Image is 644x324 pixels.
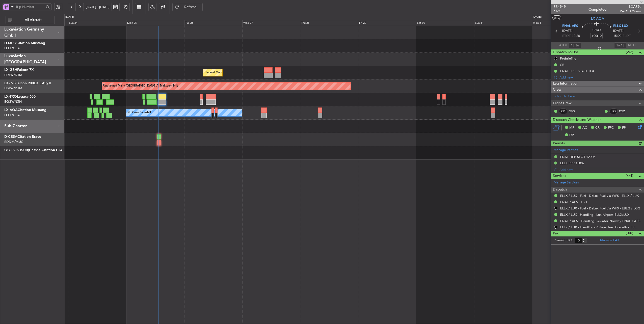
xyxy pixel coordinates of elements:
div: Mon 1 [532,20,590,26]
span: P1/2 [554,9,566,14]
span: 12:20 [572,34,580,39]
label: Planned PAX [554,238,573,243]
span: Refresh [180,5,201,9]
span: Crew [553,87,561,93]
span: Pax [553,231,558,236]
span: LX-AOA [4,108,18,112]
span: ELDT [623,34,631,39]
span: FP [622,125,626,130]
a: EDDM/MUC [4,140,23,144]
div: ENAL FUEL VIA JETEX [560,69,594,73]
span: 02:40 [593,28,601,33]
div: Mon 25 [126,20,184,26]
div: FO [609,109,618,114]
div: Unplanned Maint [GEOGRAPHIC_DATA] (Al Maktoum Intl) [103,82,178,90]
div: CP [559,109,567,114]
a: D-IJHOCitation Mustang [4,41,45,45]
a: RDZ [619,109,630,114]
a: ELLX / LUX - Fuel - DeLux Fuel via WFS - EBLG / LGG [560,206,640,210]
span: (2/2) [626,49,633,55]
div: CB [560,63,564,67]
div: No Crew Sabadell [127,109,151,117]
button: Refresh [172,3,203,11]
span: 534949 [554,4,566,9]
a: LX-INBFalcon 900EX EASy II [4,82,51,85]
span: ALDT [628,43,636,48]
a: Manage Services [554,180,579,185]
button: All Aircraft [6,16,55,24]
span: Flight Crew [553,100,572,106]
span: [DATE] - [DATE] [86,5,110,9]
span: DP [569,133,574,138]
div: Completed [588,7,607,12]
span: Leg Information [553,81,578,87]
div: Planned Maint Nice ([GEOGRAPHIC_DATA]) [205,69,261,76]
a: ELLX / LUX - Handling - Lux-Airport ELLX/LUX [560,212,629,217]
span: ATOT [559,43,568,48]
a: Manage PAX [600,238,619,243]
button: UTC [552,15,561,20]
div: Prebriefing [560,56,576,61]
a: EGGW/LTN [4,99,22,104]
a: EDLW/DTM [4,73,22,77]
span: ELLX LUX [613,24,628,29]
a: D-CESACitation Bravo [4,135,41,139]
a: QVS [569,109,580,114]
span: LX-TRO [4,95,17,98]
span: 15:00 [613,34,621,39]
span: [DATE] [562,29,573,34]
span: LX-INB [4,82,16,85]
a: ELLX / LUX - Handling - Aviapartner Executive EBLG / LGG [560,225,641,229]
a: ELLX / LUX - Fuel - DeLux Fuel via WFS - ELLX / LUX [560,194,639,198]
span: D-IJHO [4,41,16,45]
span: Dispatch To-Dos [553,49,578,55]
span: LX-AOA [591,16,604,21]
a: ENAL / AES - Handling - Aviator Norway ENAL / AES [560,219,640,223]
span: (4/4) [626,173,633,178]
span: [DATE] [613,29,624,34]
a: EDLW/DTM [4,86,22,91]
div: Tue 26 [184,20,242,26]
span: Dispatch Checks and Weather [553,117,601,123]
a: LX-AOACitation Mustang [4,108,46,112]
span: (0/0) [626,230,633,236]
span: All Aircraft [13,18,53,22]
span: LX-GBH [4,68,17,72]
div: Add new [559,75,641,79]
div: [DATE] [65,15,74,19]
span: ENAL AES [562,24,578,29]
span: AC [582,125,587,130]
span: MF [569,125,574,130]
div: Sun 31 [474,20,532,26]
div: [DATE] [533,15,542,19]
div: Sun 24 [68,20,126,26]
span: LXA59J [620,4,641,9]
span: OO-ROK (SUB) [4,148,29,152]
span: FFC [608,125,614,130]
div: Sat 30 [416,20,474,26]
span: D-CESA [4,135,17,139]
a: ENAL / AES - Fuel [560,200,587,204]
a: Schedule Crew [554,94,576,99]
div: Thu 28 [300,20,358,26]
div: Fri 29 [358,20,416,26]
a: LELL/QSA [4,46,20,50]
a: LELL/QSA [4,113,20,117]
span: Dispatch [553,187,567,193]
span: CR [595,125,600,130]
input: Trip Number [16,3,44,11]
span: Services [553,173,566,179]
a: LX-TROLegacy 650 [4,95,36,98]
a: OO-ROK (SUB)Cessna Citation CJ4 [4,148,62,152]
a: LX-GBHFalcon 7X [4,68,34,72]
span: Pos Pref Charter [620,9,641,14]
div: Wed 27 [242,20,300,26]
span: ETOT [562,34,571,39]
